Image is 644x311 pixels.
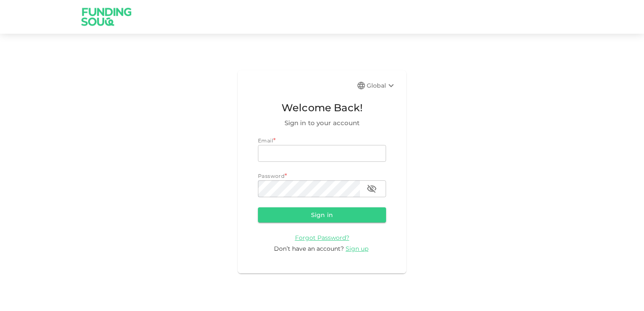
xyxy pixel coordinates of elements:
[258,118,386,128] span: Sign in to your account
[274,245,344,252] span: Don’t have an account?
[295,233,349,241] a: Forgot Password?
[258,173,284,179] span: Password
[367,80,396,91] div: Global
[258,145,386,162] input: email
[258,207,386,223] button: Sign in
[258,137,273,144] span: Email
[258,180,360,197] input: password
[295,234,349,241] span: Forgot Password?
[258,100,386,116] span: Welcome Back!
[346,245,368,252] span: Sign up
